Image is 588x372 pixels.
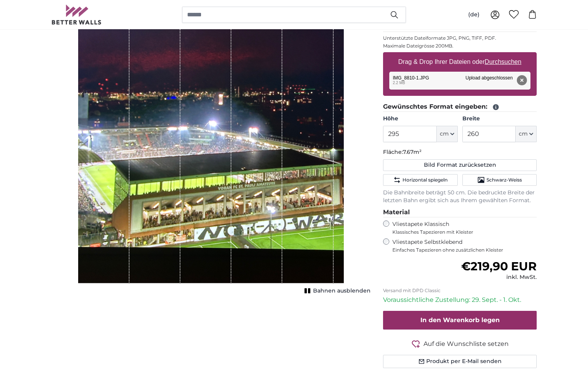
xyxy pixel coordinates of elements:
span: 7.67m² [403,148,422,155]
p: Maximale Dateigrösse 200MB. [383,43,537,49]
p: Fläche: [383,148,537,156]
span: Horizontal spiegeln [402,177,448,183]
span: Bahnen ausblenden [313,287,371,295]
span: cm [519,130,528,138]
p: Versand mit DPD Classic [383,287,537,294]
button: Auf die Wunschliste setzen [383,339,537,349]
span: Einfaches Tapezieren ohne zusätzlichen Kleister [392,247,537,253]
button: cm [437,126,458,142]
span: cm [440,130,449,138]
button: Bahnen ausblenden [302,286,371,296]
button: Produkt per E-Mail senden [383,355,537,368]
span: Auf die Wunschliste setzen [423,339,509,349]
div: inkl. MwSt. [461,273,537,281]
button: Horizontal spiegeln [383,174,457,186]
label: Höhe [383,115,457,123]
button: (de) [462,8,486,22]
label: Drag & Drop Ihrer Dateien oder [395,54,525,70]
button: Schwarz-Weiss [462,174,537,186]
button: In den Warenkorb legen [383,311,537,330]
legend: Material [383,208,537,217]
span: In den Warenkorb legen [420,316,500,324]
u: Durchsuchen [485,58,521,65]
img: Betterwalls [51,5,102,25]
p: Voraussichtliche Zustellung: 29. Sept. - 1. Okt. [383,295,537,305]
legend: Gewünschtes Format eingeben: [383,102,537,112]
span: €219,90 EUR [461,259,537,273]
button: cm [516,126,537,142]
button: Bild Format zurücksetzen [383,159,537,171]
span: Schwarz-Weiss [486,177,522,183]
label: Vliestapete Klassisch [392,220,530,235]
label: Breite [462,115,537,123]
label: Vliestapete Selbstklebend [392,238,537,253]
p: Unterstützte Dateiformate JPG, PNG, TIFF, PDF. [383,35,537,41]
span: Klassisches Tapezieren mit Kleister [392,229,530,235]
p: Die Bahnbreite beträgt 50 cm. Die bedruckte Breite der letzten Bahn ergibt sich aus Ihrem gewählt... [383,189,537,205]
